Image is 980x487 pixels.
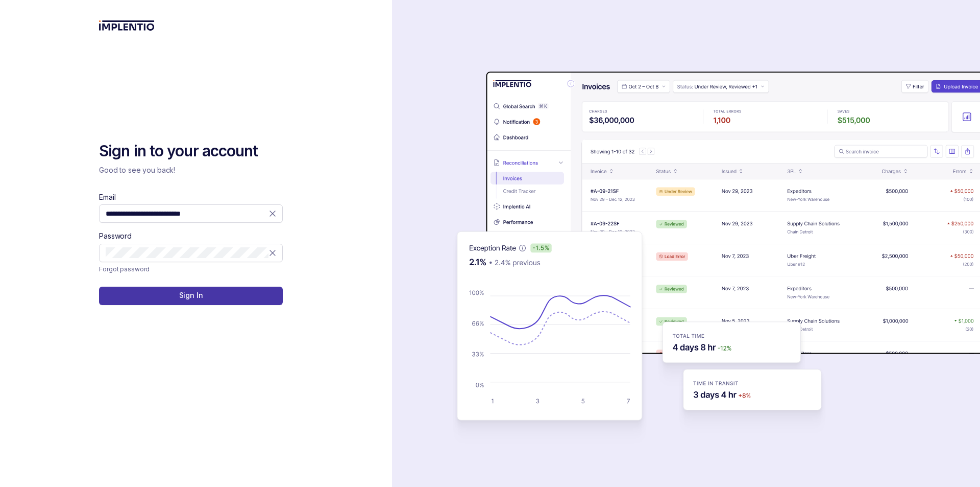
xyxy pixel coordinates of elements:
[99,192,115,202] label: Email
[99,264,150,274] p: Forgot password
[99,287,283,305] button: Sign In
[99,20,155,31] img: logo
[179,290,203,300] p: Sign In
[99,231,132,241] label: Password
[99,141,283,161] h2: Sign in to your account
[99,264,150,274] a: Link Forgot password
[99,165,283,175] p: Good to see you back!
